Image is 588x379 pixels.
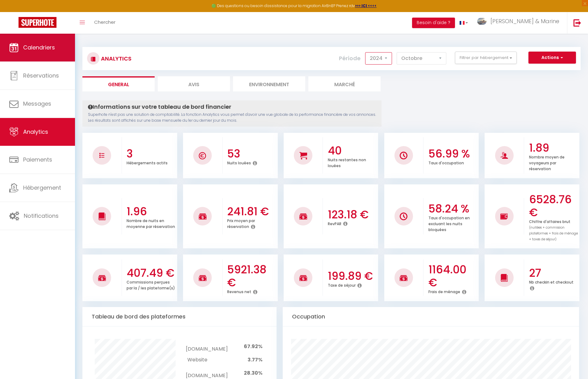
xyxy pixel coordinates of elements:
[244,369,262,377] span: 28.30%
[19,17,56,28] img: Super Booking
[24,212,59,220] span: Notifications
[127,159,168,166] p: Hébergements actifs
[88,103,376,110] h4: Informations sur votre tableau de bord financier
[328,156,366,168] p: Nuits restantes non louées
[529,141,578,154] h3: 1.89
[339,52,361,65] label: Période
[233,76,305,91] li: Environnement
[94,19,115,25] span: Chercher
[283,307,579,326] div: Occupation
[455,52,517,64] button: Filtrer par hébergement
[529,225,578,242] span: (nuitées + commission plateformes + frais de ménage + taxes de séjour)
[127,205,176,218] h3: 1.96
[328,281,356,288] p: Taxe de séjour
[99,52,131,65] h3: Analytics
[500,213,508,220] img: NO IMAGE
[328,220,341,226] p: RevPAR
[127,217,175,229] p: Nombre de nuits en moyenne par réservation
[328,208,377,221] h3: 123.18 €
[158,76,230,91] li: Avis
[428,159,464,166] p: Taux d'occupation
[88,112,376,124] p: Superhote n'est pas une solution de comptabilité. La fonction Analytics vous permet d'avoir une v...
[529,267,578,280] h3: 27
[82,76,155,91] li: General
[82,307,277,326] div: Tableau de bord des plateformes
[355,3,377,8] a: >>> ICI <<<<
[127,278,175,291] p: Commissions perçues par la / les plateforme(s)
[227,288,251,294] p: Revenus net
[186,339,227,355] td: [DOMAIN_NAME]
[428,147,477,160] h3: 56.99 %
[227,205,276,218] h3: 241.81 €
[127,267,176,280] h3: 407.49 €
[473,12,567,34] a: ... [PERSON_NAME] & Marine
[328,270,377,283] h3: 199.89 €
[529,153,565,171] p: Nombre moyen de voyageurs par réservation
[23,128,48,136] span: Analytics
[308,76,381,91] li: Marché
[529,193,578,219] h3: 6528.76 €
[127,147,176,160] h3: 3
[90,12,120,34] a: Chercher
[428,288,460,294] p: Frais de ménage
[23,44,55,51] span: Calendriers
[490,17,559,25] span: [PERSON_NAME] & Marine
[528,52,576,64] button: Actions
[227,263,276,289] h3: 5921.38 €
[400,213,407,220] img: NO IMAGE
[248,356,262,363] span: 3.77%
[428,202,477,215] h3: 58.24 %
[227,217,255,229] p: Prix moyen par réservation
[328,144,377,157] h3: 40
[412,18,455,28] button: Besoin d'aide ?
[244,343,262,350] span: 67.92%
[529,218,578,242] p: Chiffre d'affaires brut
[99,153,104,158] img: NO IMAGE
[227,147,276,160] h3: 53
[23,156,52,163] span: Paiements
[477,18,486,25] img: ...
[428,263,477,289] h3: 1164.00 €
[227,159,251,166] p: Nuits louées
[23,184,61,192] span: Hébergement
[23,100,51,107] span: Messages
[428,214,470,232] p: Taux d'occupation en excluant les nuits bloquées
[529,278,573,285] p: Nb checkin et checkout
[573,19,581,27] img: logout
[186,354,227,365] td: Website
[23,72,59,79] span: Réservations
